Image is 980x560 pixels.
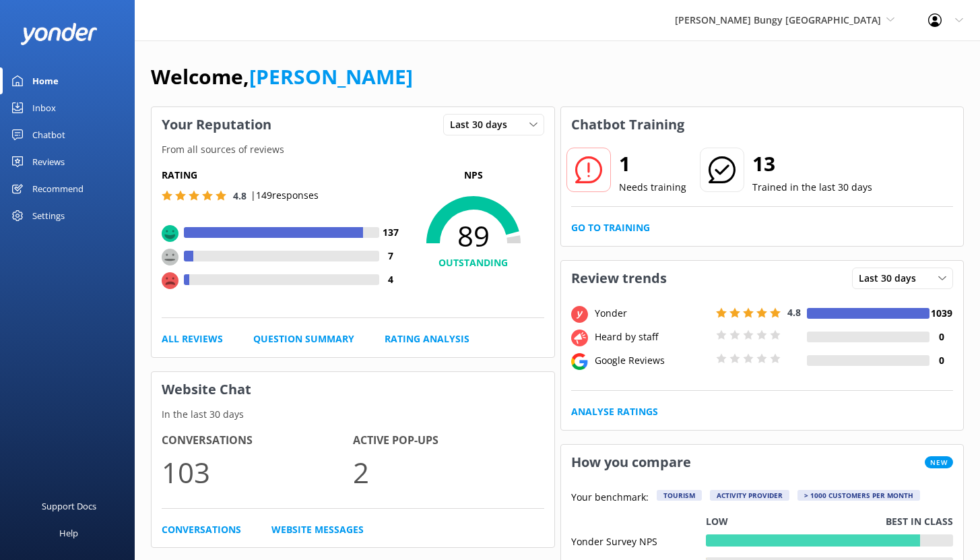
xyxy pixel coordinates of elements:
[32,67,59,94] div: Home
[787,306,801,319] span: 4.8
[20,23,98,45] img: yonder-white-logo.png
[571,404,658,419] a: Analyse Ratings
[591,353,713,368] div: Google Reviews
[571,534,706,547] div: Yonder Survey NPS
[561,107,694,142] h3: Chatbot Training
[271,522,364,537] a: Website Messages
[152,142,554,157] p: From all sources of reviews
[619,180,686,195] p: Needs training
[925,456,953,468] span: New
[151,61,413,93] h1: Welcome,
[403,219,544,253] span: 89
[591,306,713,321] div: Yonder
[251,188,319,203] p: | 149 responses
[591,330,713,344] div: Heard by staff
[929,353,953,368] h4: 0
[253,332,354,346] a: Question Summary
[233,189,247,202] span: 4.8
[152,407,554,422] p: In the last 30 days
[32,202,65,229] div: Settings
[152,372,554,407] h3: Website Chat
[162,168,403,183] h5: Rating
[561,261,677,296] h3: Review trends
[752,148,872,180] h2: 13
[353,449,544,495] p: 2
[379,272,403,287] h4: 4
[859,271,924,286] span: Last 30 days
[571,220,650,235] a: Go to Training
[403,255,544,270] h4: OUTSTANDING
[385,332,469,346] a: Rating Analysis
[886,514,953,529] p: Best in class
[561,445,701,480] h3: How you compare
[162,522,241,537] a: Conversations
[403,168,544,183] p: NPS
[929,330,953,344] h4: 0
[42,493,96,520] div: Support Docs
[797,490,920,501] div: > 1000 customers per month
[353,432,544,449] h4: Active Pop-ups
[32,148,65,175] div: Reviews
[152,107,282,142] h3: Your Reputation
[675,13,881,26] span: [PERSON_NAME] Bungy [GEOGRAPHIC_DATA]
[162,432,353,449] h4: Conversations
[571,490,649,506] p: Your benchmark:
[657,490,702,501] div: Tourism
[706,514,728,529] p: Low
[162,332,223,346] a: All Reviews
[929,306,953,321] h4: 1039
[32,94,56,121] div: Inbox
[59,520,78,547] div: Help
[379,249,403,263] h4: 7
[162,449,353,495] p: 103
[32,175,84,202] div: Recommend
[32,121,65,148] div: Chatbot
[379,225,403,240] h4: 137
[619,148,686,180] h2: 1
[710,490,789,501] div: Activity Provider
[752,180,872,195] p: Trained in the last 30 days
[249,63,413,90] a: [PERSON_NAME]
[450,117,515,132] span: Last 30 days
